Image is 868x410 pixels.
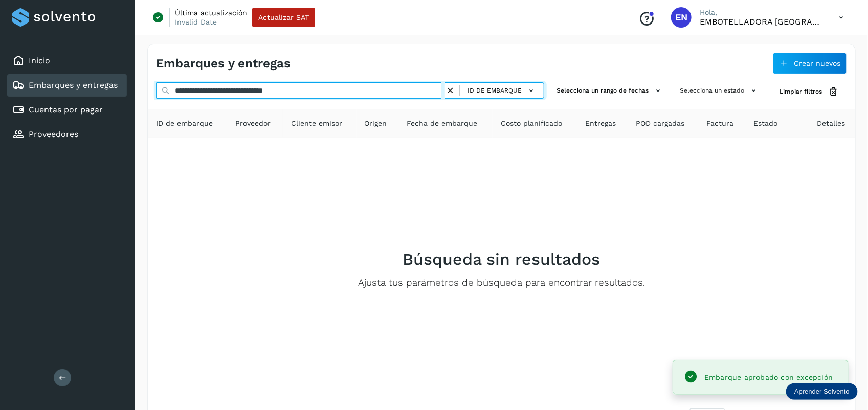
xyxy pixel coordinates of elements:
[753,118,777,129] span: Estado
[501,118,562,129] span: Costo planificado
[794,60,840,67] span: Crear nuevos
[175,17,217,27] p: Invalid Date
[464,83,540,98] button: ID de embarque
[794,388,850,396] p: Aprender Solvento
[407,118,477,129] span: Fecha de embarque
[771,82,847,101] button: Limpiar filtros
[258,14,309,21] span: Actualizar SAT
[773,53,847,74] button: Crear nuevos
[636,118,685,129] span: POD cargadas
[291,118,342,129] span: Cliente emisor
[175,8,247,17] p: Última actualización
[252,8,315,27] button: Actualizar SAT
[156,56,291,71] h4: Embarques y entregas
[29,129,78,139] a: Proveedores
[700,8,822,17] p: Hola,
[156,118,213,129] span: ID de embarque
[29,105,103,115] a: Cuentas por pagar
[700,17,822,27] p: EMBOTELLADORA NIAGARA DE MEXICO
[29,56,50,65] a: Inicio
[704,373,833,381] span: Embarque aprobado con excepción
[7,99,127,121] div: Cuentas por pagar
[7,123,127,146] div: Proveedores
[235,118,271,129] span: Proveedor
[29,80,118,90] a: Embarques y entregas
[358,277,645,289] p: Ajusta tus parámetros de búsqueda para encontrar resultados.
[786,383,858,400] div: Aprender Solvento
[585,118,616,129] span: Entregas
[552,82,667,99] button: Selecciona un rango de fechas
[780,87,822,96] span: Limpiar filtros
[676,82,763,99] button: Selecciona un estado
[468,86,522,95] span: ID de embarque
[817,118,845,129] span: Detalles
[403,249,600,269] h2: Búsqueda sin resultados
[706,118,733,129] span: Factura
[7,74,127,97] div: Embarques y entregas
[365,118,387,129] span: Origen
[7,50,127,72] div: Inicio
